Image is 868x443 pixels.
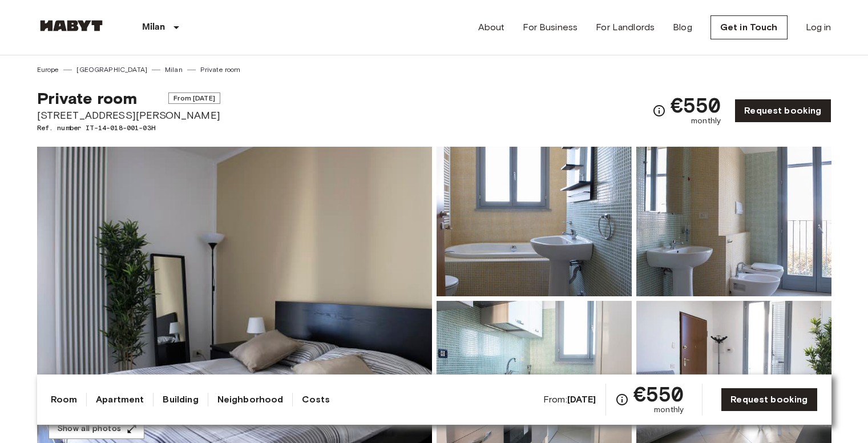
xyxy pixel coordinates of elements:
[437,147,632,296] img: Picture of unit IT-14-018-001-03H
[76,65,147,75] a: [GEOGRAPHIC_DATA]
[596,21,655,34] a: For Landlords
[217,393,284,406] a: Neighborhood
[49,418,144,440] button: Show all photos
[302,393,330,406] a: Costs
[567,394,596,405] b: [DATE]
[734,99,831,123] a: Request booking
[51,393,78,406] a: Room
[200,65,241,75] a: Private room
[478,21,505,34] a: About
[654,404,684,416] span: monthly
[615,393,629,406] svg: Check cost overview for full price breakdown. Please note that discounts apply to new joiners onl...
[691,115,721,127] span: monthly
[168,92,220,104] span: From [DATE]
[652,104,666,118] svg: Check cost overview for full price breakdown. Please note that discounts apply to new joiners onl...
[543,393,596,406] span: From:
[37,123,220,133] span: Ref. number IT-14-018-001-03H
[806,21,831,34] a: Log in
[37,88,138,108] span: Private room
[37,20,106,31] img: Habyt
[633,384,684,404] span: €550
[636,147,831,296] img: Picture of unit IT-14-018-001-03H
[96,393,144,406] a: Apartment
[165,65,183,75] a: Milan
[37,65,59,75] a: Europe
[721,388,817,412] a: Request booking
[523,21,578,34] a: For Business
[710,15,788,39] a: Get in Touch
[163,393,198,406] a: Building
[673,21,692,34] a: Blog
[142,21,165,34] p: Milan
[37,108,220,123] span: [STREET_ADDRESS][PERSON_NAME]
[671,95,721,115] span: €550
